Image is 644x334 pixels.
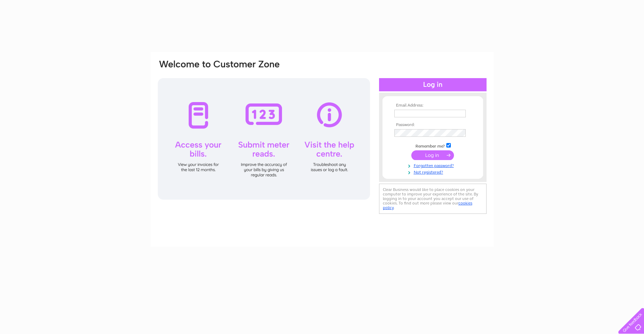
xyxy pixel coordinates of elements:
[379,184,487,214] div: Clear Business would like to place cookies on your computer to improve your experience of the sit...
[383,201,472,210] a: cookies policy
[393,142,473,149] td: Remember me?
[394,168,473,175] a: Not registered?
[394,162,473,168] a: Forgotten password?
[393,123,473,127] th: Password:
[393,103,473,108] th: Email Address:
[411,150,454,160] input: Submit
